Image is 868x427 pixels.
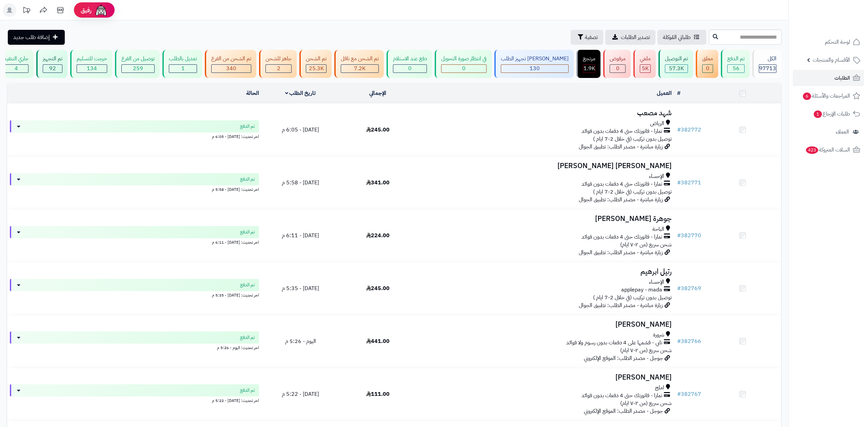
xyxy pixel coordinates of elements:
span: applepay - mada [621,286,662,294]
span: طلبات الإرجاع [813,109,850,119]
a: إضافة طلب جديد [8,30,65,45]
div: 7222 [341,65,378,73]
div: 92 [43,65,62,73]
div: اخر تحديث: [DATE] - 5:22 م [10,396,259,404]
h3: [PERSON_NAME] [419,373,671,381]
span: تم الدفع [240,387,255,394]
a: العملاء [793,124,864,140]
a: #382769 [677,284,701,292]
span: [DATE] - 6:05 م [282,126,319,134]
a: الإجمالي [369,89,386,97]
span: 5K [642,64,649,73]
h3: [PERSON_NAME] [PERSON_NAME] [419,162,671,170]
span: توصيل بدون تركيب (في خلال 2-7 ايام ) [593,188,672,196]
a: لوحة التحكم [793,34,864,50]
div: 5018 [640,65,650,73]
span: زيارة مباشرة - مصدر الطلب: تطبيق الجوال [579,248,663,257]
a: ملغي 5K [632,50,657,78]
span: 245.00 [366,284,390,292]
span: الإحساء [649,278,664,286]
a: تم التجهيز 92 [35,50,69,78]
a: #382766 [677,337,701,345]
div: الكل [759,55,776,63]
span: 0 [616,64,619,73]
a: #382771 [677,179,701,187]
a: تاريخ الطلب [285,89,316,97]
span: تمارا - فاتورتك حتى 4 دفعات بدون فوائد [581,233,662,241]
a: توصيل من الفرع 259 [114,50,161,78]
span: اليوم - 5:26 م [285,337,316,345]
span: 441.00 [366,337,390,345]
div: جاهز للشحن [265,55,292,63]
span: 259 [133,64,143,73]
div: [PERSON_NAME] تجهيز الطلب [501,55,569,63]
span: الباحة [652,225,664,233]
span: رفيق [81,6,92,14]
span: 340 [226,64,236,73]
span: زيارة مباشرة - مصدر الطلب: تطبيق الجوال [579,301,663,309]
span: [DATE] - 6:11 م [282,231,319,240]
span: # [677,179,681,187]
a: معلق 0 [694,50,719,78]
span: الطلبات [834,73,850,83]
div: تم التجهيز [43,55,62,63]
a: السلات المتروكة423 [793,142,864,158]
span: شحن سريع (من ٢-٧ ايام) [620,241,672,249]
h3: [PERSON_NAME] [419,321,671,328]
span: طلباتي المُوكلة [663,33,691,41]
span: شحن سريع (من ٢-٧ ايام) [620,346,672,354]
a: تم الشحن من الفرع 340 [203,50,258,78]
div: اخر تحديث: [DATE] - 5:58 م [10,185,259,192]
a: مرتجع 1.9K [575,50,602,78]
span: المراجعات والأسئلة [802,91,850,101]
a: دفع عند الاستلام 0 [385,50,433,78]
div: 56 [728,65,744,73]
h3: جوهرة [PERSON_NAME] [419,215,671,223]
div: مرتجع [583,55,595,63]
div: 134 [77,65,107,73]
a: تم الشحن 25.3K [298,50,333,78]
span: 57.3K [669,64,684,73]
div: توصيل من الفرع [121,55,155,63]
span: شرورة [653,331,664,339]
span: زيارة مباشرة - مصدر الطلب: تطبيق الجوال [579,143,663,151]
div: 0 [703,65,713,73]
div: 4 [4,65,28,73]
span: 4 [15,64,18,73]
div: تم التوصيل [665,55,688,63]
span: تابي - قسّمها على 4 دفعات بدون رسوم ولا فوائد [566,339,662,347]
span: تمارا - فاتورتك حتى 4 دفعات بدون فوائد [581,180,662,188]
h3: رتيل ابرهيم [419,268,671,276]
div: 1858 [583,65,595,73]
span: 56 [733,64,739,73]
span: 2 [277,64,280,73]
span: # [677,284,681,292]
span: إضافة طلب جديد [13,33,50,41]
a: تصدير الطلبات [605,30,655,45]
span: # [677,337,681,345]
a: تعديل بالطلب 1 [161,50,203,78]
span: # [677,231,681,240]
span: 0 [706,64,709,73]
div: 57255 [665,65,688,73]
span: الإحساء [649,172,664,180]
span: العملاء [836,127,849,137]
a: المراجعات والأسئلة6 [793,88,864,104]
div: 0 [441,65,486,73]
span: 130 [530,64,540,73]
div: اخر تحديث: [DATE] - 6:05 م [10,133,259,140]
div: تم الشحن مع ناقل [341,55,379,63]
div: تعديل بالطلب [169,55,197,63]
span: 1.9K [584,64,595,73]
a: تم الدفع 56 [719,50,751,78]
span: تم الدفع [240,176,255,183]
span: 0 [462,64,466,73]
span: 423 [806,146,818,154]
a: #382770 [677,231,701,240]
a: في انتظار صورة التحويل 0 [433,50,493,78]
div: ملغي [640,55,651,63]
div: 1 [169,65,197,73]
span: 245.00 [366,126,390,134]
a: #382772 [677,126,701,134]
span: تم الدفع [240,229,255,236]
